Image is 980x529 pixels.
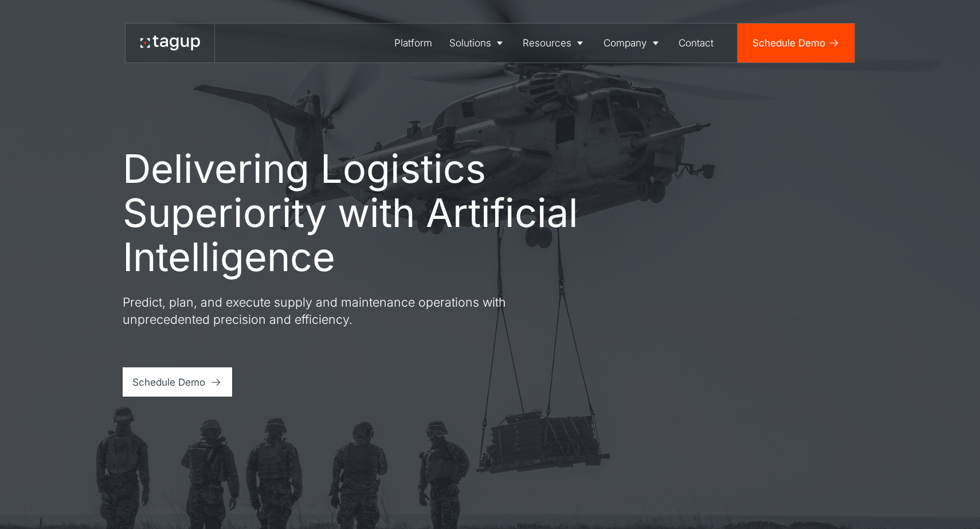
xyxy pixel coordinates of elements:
[752,36,825,50] div: Schedule Demo
[394,36,432,50] div: Platform
[132,375,205,390] div: Schedule Demo
[123,367,232,397] a: Schedule Demo
[123,147,604,279] h1: Delivering Logistics Superiority with Artificial Intelligence
[679,36,714,50] div: Contact
[449,36,491,50] div: Solutions
[441,23,515,62] a: Solutions
[523,36,571,50] div: Resources
[123,294,535,328] p: Predict, plan, and execute supply and maintenance operations with unprecedented precision and eff...
[514,23,595,62] a: Resources
[595,23,671,62] a: Company
[738,23,854,62] a: Schedule Demo
[386,23,441,62] a: Platform
[603,36,647,50] div: Company
[671,23,723,62] a: Contact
